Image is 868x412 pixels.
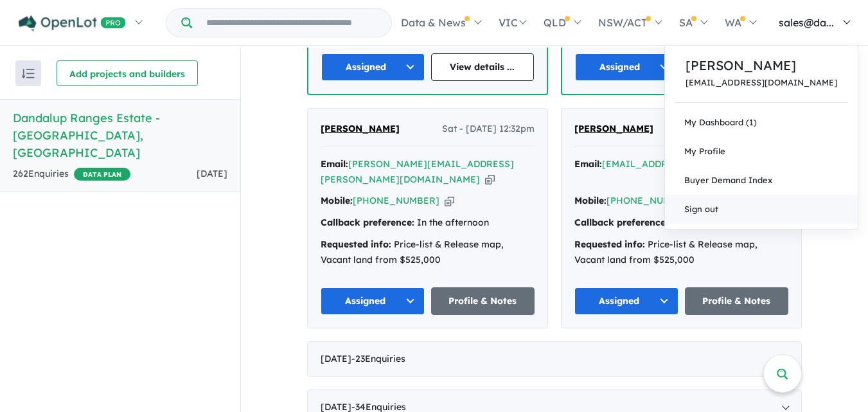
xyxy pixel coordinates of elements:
span: [PERSON_NAME] [574,123,653,134]
span: sales@da... [779,16,834,29]
div: Price-list & Release map, Vacant land from $525,000 [321,237,535,268]
a: [EMAIL_ADDRESS][DOMAIN_NAME] [686,78,837,87]
a: [EMAIL_ADDRESS][DOMAIN_NAME] [602,158,769,170]
span: [PERSON_NAME] [321,123,400,134]
a: Profile & Notes [431,287,535,315]
span: DATA PLAN [74,168,130,181]
a: [PERSON_NAME] [574,121,653,137]
div: Price-list & Release map, Vacant land from $525,000 [574,237,788,268]
strong: Requested info: [574,238,645,250]
div: In the morning [574,215,788,231]
h5: Dandalup Ranges Estate - [GEOGRAPHIC_DATA] , [GEOGRAPHIC_DATA] [13,109,227,161]
a: [PERSON_NAME][EMAIL_ADDRESS][PERSON_NAME][DOMAIN_NAME] [321,158,514,185]
button: Copy [485,173,495,186]
span: [DATE] [197,168,227,179]
button: Assigned [574,287,678,315]
a: [PHONE_NUMBER] [607,195,693,206]
a: Profile & Notes [685,287,789,315]
button: Copy [445,194,454,208]
strong: Requested info: [321,238,391,250]
img: sort.svg [22,69,35,78]
a: Buyer Demand Index [665,166,858,195]
strong: Email: [574,158,602,170]
span: My Profile [684,146,725,156]
a: [PERSON_NAME] [321,121,400,137]
button: Add projects and builders [57,60,198,86]
a: My Dashboard (1) [665,108,858,137]
span: Sat - [DATE] 12:32pm [442,121,535,137]
span: - 23 Enquir ies [351,353,405,364]
button: Assigned [575,53,678,81]
strong: Callback preference: [321,217,414,228]
button: Assigned [321,287,425,315]
a: [PHONE_NUMBER] [353,195,439,206]
strong: Mobile: [321,195,353,206]
strong: Email: [321,158,348,170]
a: View details ... [431,53,535,81]
img: Openlot PRO Logo White [19,15,126,31]
div: [DATE] [307,341,802,377]
a: [PERSON_NAME] [686,56,837,75]
strong: Mobile: [574,195,607,206]
a: Sign out [665,195,858,224]
div: In the afternoon [321,215,535,231]
button: Assigned [321,53,425,81]
a: My Profile [665,137,858,166]
input: Try estate name, suburb, builder or developer [195,9,389,37]
div: 262 Enquir ies [13,166,130,182]
strong: Callback preference: [574,217,668,228]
